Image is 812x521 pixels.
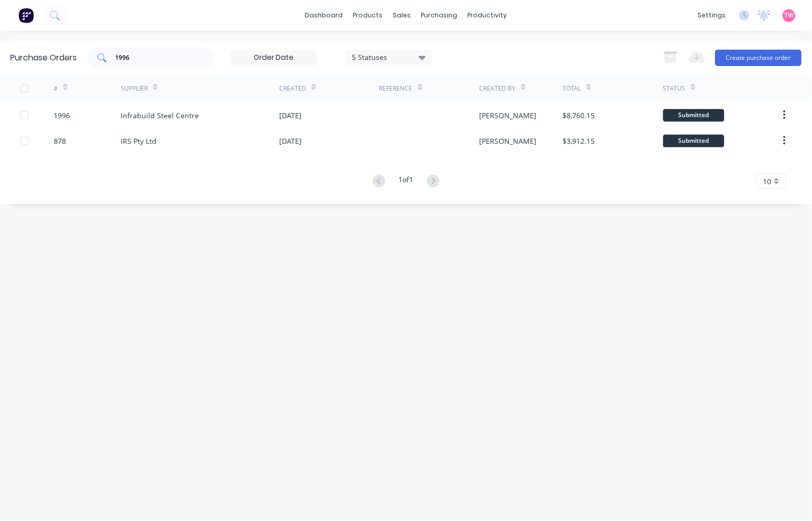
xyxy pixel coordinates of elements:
div: [PERSON_NAME] [480,110,537,121]
a: dashboard [300,8,348,23]
img: Factory [18,8,34,23]
div: Infrabuild Steel Centre [121,110,199,121]
div: # [54,84,58,93]
div: Total [563,84,581,93]
div: Submitted [663,109,725,122]
div: $8,760.15 [563,110,595,121]
div: products [348,8,388,23]
div: sales [388,8,416,23]
div: Created By [480,84,516,93]
div: $3,912.15 [563,136,595,146]
span: TW [785,11,794,20]
div: purchasing [416,8,463,23]
div: [DATE] [279,136,302,146]
div: 1996 [54,110,70,121]
div: [PERSON_NAME] [480,136,537,146]
input: Search purchase orders... [114,53,199,63]
div: Purchase Orders [10,52,77,64]
div: Supplier [121,84,148,93]
div: Reference [379,84,413,93]
div: IRS Pty Ltd [121,136,156,146]
div: productivity [463,8,512,23]
div: 878 [54,136,66,146]
div: [DATE] [279,110,302,121]
div: settings [693,8,731,23]
div: Status [663,84,686,93]
div: 1 of 1 [399,174,414,189]
div: Submitted [663,135,725,147]
span: 10 [763,176,772,187]
button: Create purchase order [715,50,802,66]
input: Order Date [231,50,317,66]
div: Created [279,84,306,93]
div: 5 Statuses [352,52,425,62]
